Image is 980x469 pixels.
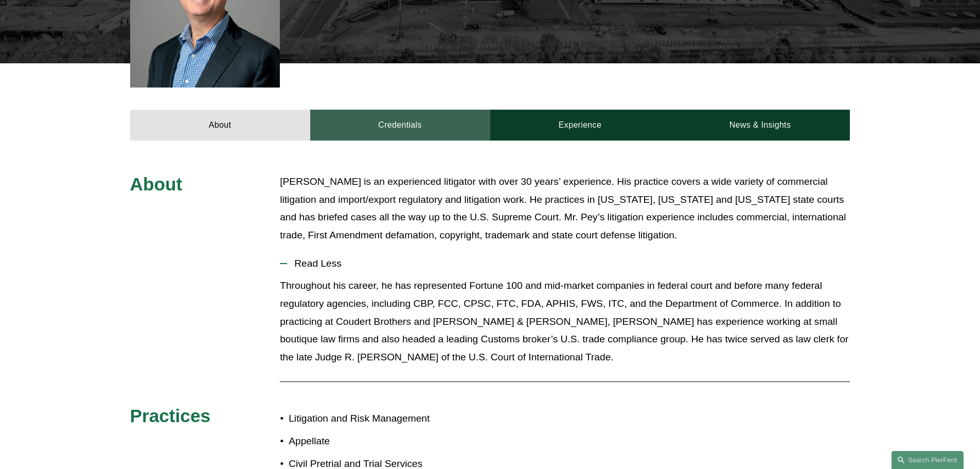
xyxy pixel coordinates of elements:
button: Read Less [280,250,850,277]
p: Throughout his career, he has represented Fortune 100 and mid-market companies in federal court a... [280,277,850,366]
p: Litigation and Risk Management [289,410,490,428]
div: Read Less [280,277,850,374]
span: Practices [130,406,211,426]
a: News & Insights [670,110,850,141]
a: About [130,110,310,141]
a: Experience [490,110,670,141]
p: Appellate [289,432,490,450]
a: Search this site [892,451,964,469]
span: Read Less [287,258,850,269]
p: [PERSON_NAME] is an experienced litigator with over 30 years’ experience. His practice covers a w... [280,173,850,244]
a: Credentials [310,110,490,141]
span: About [130,174,183,194]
